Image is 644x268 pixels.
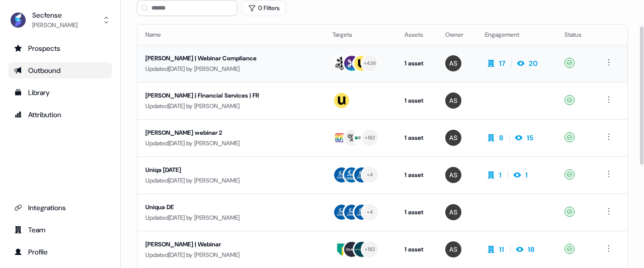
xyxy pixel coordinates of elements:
[445,204,461,220] img: Antoni
[445,241,461,257] img: Antoni
[445,130,461,146] img: Antoni
[364,59,376,68] div: + 424
[499,58,505,68] div: 17
[32,20,77,30] div: [PERSON_NAME]
[145,53,306,63] div: [PERSON_NAME] | Webinar Compliance
[145,213,316,223] div: Updated [DATE] by [PERSON_NAME]
[367,170,373,180] div: + 4
[477,25,556,45] th: Engagement
[145,128,306,138] div: [PERSON_NAME] webinar 2
[8,222,112,238] a: Go to team
[445,93,461,109] img: Antoni
[145,239,306,249] div: [PERSON_NAME] | Webinar
[365,133,375,142] div: + 182
[437,25,477,45] th: Owner
[405,133,429,143] div: 1 asset
[14,203,106,213] div: Integrations
[145,138,316,148] div: Updated [DATE] by [PERSON_NAME]
[527,133,533,143] div: 15
[14,87,106,98] div: Library
[8,200,112,216] a: Go to integrations
[8,8,112,32] button: Secfense[PERSON_NAME]
[14,110,106,120] div: Attribution
[405,170,429,180] div: 1 asset
[499,133,503,143] div: 8
[405,244,429,254] div: 1 asset
[396,25,437,45] th: Assets
[14,225,106,235] div: Team
[525,170,528,180] div: 1
[445,167,461,183] img: Antoni
[137,25,325,45] th: Name
[145,250,316,260] div: Updated [DATE] by [PERSON_NAME]
[14,43,106,53] div: Prospects
[145,175,316,186] div: Updated [DATE] by [PERSON_NAME]
[499,170,502,180] div: 1
[145,165,306,175] div: Uniqa [DATE]
[405,96,429,106] div: 1 asset
[8,244,112,260] a: Go to profile
[14,247,106,257] div: Profile
[528,244,534,254] div: 18
[499,244,504,254] div: 11
[145,101,316,111] div: Updated [DATE] by [PERSON_NAME]
[8,107,112,123] a: Go to attribution
[405,207,429,217] div: 1 asset
[145,91,306,101] div: [PERSON_NAME] | Financial Services | FR
[32,10,77,20] div: Secfense
[14,65,106,75] div: Outbound
[145,202,306,212] div: Uniqua DE
[325,25,396,45] th: Targets
[445,55,461,71] img: Antoni
[8,40,112,56] a: Go to prospects
[405,58,429,68] div: 1 asset
[8,84,112,101] a: Go to templates
[8,62,112,78] a: Go to outbound experience
[367,208,373,217] div: + 4
[145,64,316,74] div: Updated [DATE] by [PERSON_NAME]
[529,58,538,68] div: 20
[556,25,595,45] th: Status
[365,245,375,254] div: + 182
